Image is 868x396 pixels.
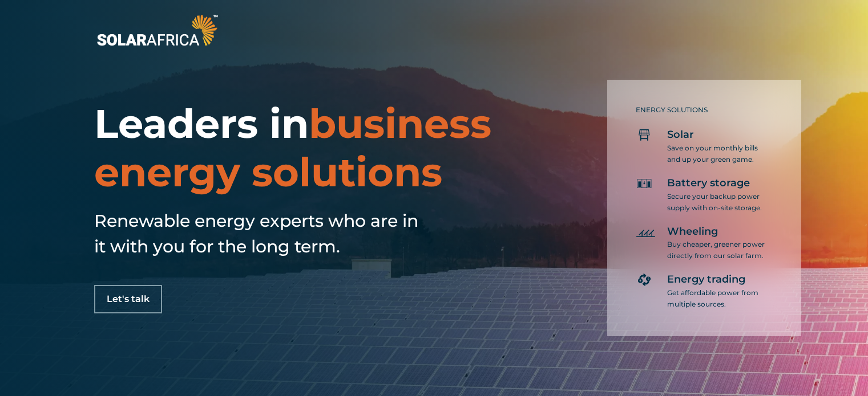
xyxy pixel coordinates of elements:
p: Buy cheaper, greener power directly from our solar farm. [667,239,767,262]
p: Secure your backup power supply with on-site storage. [667,191,767,214]
h5: Renewable energy experts who are in it with you for the long term. [94,208,425,259]
span: Solar [667,128,694,142]
span: Wheeling [667,225,718,239]
h5: ENERGY SOLUTIONS [636,106,767,114]
a: Let's talk [94,285,162,313]
h1: Leaders in [94,100,508,197]
span: business energy solutions [94,99,491,197]
span: Energy trading [667,273,745,287]
span: Battery storage [667,177,750,190]
span: Let's talk [107,295,150,304]
p: Save on your monthly bills and up your green game. [667,142,767,165]
p: Get affordable power from multiple sources. [667,287,767,310]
